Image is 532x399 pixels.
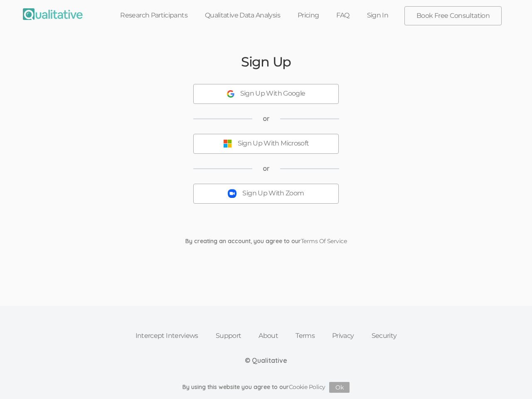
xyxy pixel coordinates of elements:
a: Pricing [289,6,328,25]
a: Book Free Consultation [405,7,501,25]
iframe: Chat Widget [490,359,532,399]
h2: Sign Up [241,54,291,69]
div: Sign Up With Google [240,89,305,99]
div: © Qualitative [245,356,287,365]
a: Terms Of Service [301,237,347,245]
img: Sign Up With Microsoft [223,139,232,148]
a: Intercept Interviews [127,327,207,345]
a: FAQ [328,6,358,25]
img: Qualitative [23,8,83,20]
div: By creating an account, you agree to our [179,237,353,245]
a: Security [363,327,406,345]
div: Sign Up With Zoom [242,189,304,198]
span: or [263,164,270,173]
a: Privacy [323,327,363,345]
span: or [263,114,270,123]
a: Sign In [358,6,397,25]
a: Support [207,327,250,345]
a: About [250,327,287,345]
button: Sign Up With Zoom [193,184,339,204]
a: Cookie Policy [289,383,325,391]
button: Ok [329,382,350,393]
a: Qualitative Data Analysis [196,6,289,25]
button: Sign Up With Microsoft [193,134,339,154]
img: Sign Up With Zoom [228,189,236,198]
img: Sign Up With Google [227,90,234,98]
button: Sign Up With Google [193,84,339,104]
div: By using this website you agree to our [182,382,350,393]
a: Terms [287,327,323,345]
div: Sign Up With Microsoft [238,139,309,148]
a: Research Participants [111,6,196,25]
